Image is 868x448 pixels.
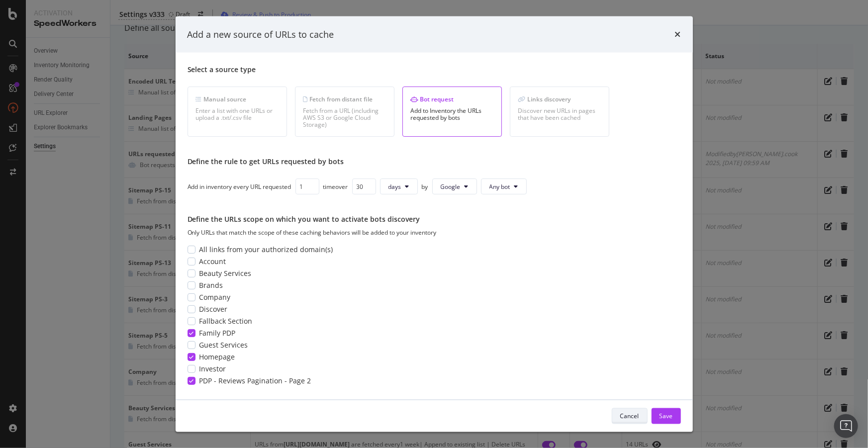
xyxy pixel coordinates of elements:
span: Beauty Services [199,269,252,278]
span: All links from your authorized domain(s) [199,245,333,255]
div: Fetch from distant file [303,95,386,103]
div: Bot request [411,95,493,103]
div: Discover new URLs in pages that have been cached [518,107,601,121]
div: modal [176,16,693,432]
div: Add to Inventory the URLs requested by bots [411,107,493,121]
span: Family PDP [199,328,236,338]
button: Save [652,408,681,424]
span: Discover [199,304,228,314]
button: Cancel [612,408,648,424]
button: Google [432,179,477,194]
button: days [380,179,418,194]
div: Fetch from a URL (including AWS S3 or Google Cloud Storage) [303,107,386,128]
div: Save [660,412,673,420]
div: Links discovery [518,95,601,103]
div: time over [323,182,348,190]
div: Cancel [620,412,639,420]
div: times [675,28,681,41]
div: Manual source [196,95,279,103]
span: Homepage [199,352,235,362]
span: Any bot [489,182,510,190]
div: Only URLs that match the scope of these caching behaviors will be added to your inventory [188,228,681,237]
button: Any bot [481,179,527,194]
div: by [422,182,428,190]
span: Investor [199,364,226,374]
div: Define the URLs scope on which you want to activate bots discovery [188,214,681,224]
div: Select a source type [188,65,681,75]
span: days [388,182,401,190]
div: Open Intercom Messenger [834,414,858,438]
div: Define the rule to get URLs requested by bots [188,157,681,167]
span: PDP - Reviews Pagination - Page 2 [199,376,311,386]
span: Brands [199,280,223,290]
span: Account [199,257,226,267]
div: Enter a list with one URLs or upload a .txt/.csv file [196,107,279,121]
span: Fallback Section [199,316,253,326]
span: Google [441,182,461,190]
span: Company [199,292,231,302]
div: Add a new source of URLs to cache [188,28,334,41]
div: Add in inventory every URL requested [188,182,291,190]
span: Guest Services [199,340,248,350]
